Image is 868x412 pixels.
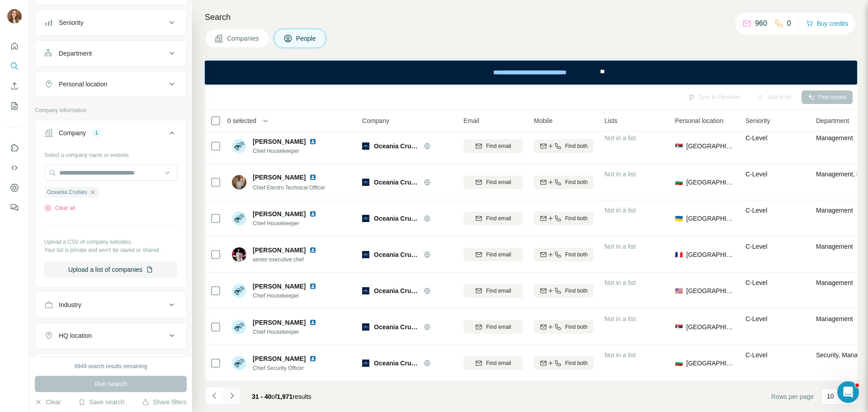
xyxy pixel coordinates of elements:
[35,398,61,407] button: Clear
[675,322,683,331] span: 🇷🇸
[59,49,92,58] div: Department
[604,351,636,359] span: Not in a list
[362,360,369,367] img: Logo of Oceania Cruises
[463,175,523,189] button: Find email
[686,214,735,223] span: [GEOGRAPHIC_DATA]
[463,248,523,261] button: Find email
[374,214,419,223] span: Oceania Cruises
[253,318,306,327] span: [PERSON_NAME]
[227,34,260,43] span: Companies
[223,387,241,405] button: Navigate to next page
[675,178,683,187] span: 🇧🇬
[604,279,636,286] span: Not in a list
[47,188,87,196] span: Oceania Cruises
[374,178,419,187] span: Oceania Cruises
[7,58,22,74] button: Search
[806,17,848,30] button: Buy credits
[44,204,75,212] button: Clear all
[565,323,588,331] span: Find both
[675,250,683,259] span: 🇫🇷
[362,179,369,186] img: Logo of Oceania Cruises
[253,185,325,191] span: Chief Electro Technical Officer
[7,140,22,156] button: Use Surfe on LinkedIn
[142,398,187,407] button: Share filters
[227,116,256,125] span: 0 selected
[374,322,419,331] span: Oceania Cruises
[463,116,479,125] span: Email
[827,392,834,401] p: 10
[686,322,735,331] span: [GEOGRAPHIC_DATA]
[44,238,177,246] p: Upload a CSV of company websites.
[686,178,735,187] span: [GEOGRAPHIC_DATA]
[35,12,186,33] button: Seniority
[59,80,107,89] div: Personal location
[362,116,389,125] span: Company
[463,356,523,370] button: Find email
[534,116,552,125] span: Mobile
[59,18,83,27] div: Seniority
[771,392,814,401] span: Rows per page
[374,250,419,259] span: Oceania Cruises
[7,180,22,196] button: Dashboard
[486,323,511,331] span: Find email
[816,207,853,214] span: Management
[745,351,767,359] span: C-Level
[816,315,853,322] span: Management
[44,147,177,159] div: Select a company name or website
[565,359,588,367] span: Find both
[745,116,770,125] span: Seniority
[745,279,767,286] span: C-Level
[534,248,594,261] button: Find both
[745,207,767,214] span: C-Level
[253,292,320,300] span: Chief Housekeeper
[565,214,588,223] span: Find both
[7,160,22,176] button: Use Surfe API
[309,246,316,254] img: LinkedIn logo
[232,211,246,226] img: Avatar
[604,170,636,178] span: Not in a list
[463,320,523,334] button: Find email
[309,355,316,362] img: LinkedIn logo
[253,354,306,363] span: [PERSON_NAME]
[486,359,511,367] span: Find email
[463,139,523,153] button: Find email
[362,142,369,150] img: Logo of Oceania Cruises
[253,173,306,182] span: [PERSON_NAME]
[205,61,857,85] iframe: Banner
[755,18,767,29] p: 960
[675,116,723,125] span: Personal location
[309,319,316,326] img: LinkedIn logo
[686,359,735,368] span: [GEOGRAPHIC_DATA]
[232,247,246,262] img: Avatar
[486,142,511,150] span: Find email
[486,251,511,259] span: Find email
[534,175,594,189] button: Find both
[816,279,853,286] span: Management
[253,246,306,255] span: [PERSON_NAME]
[253,147,320,155] span: Chief Housekeeper
[205,387,223,405] button: Navigate to previous page
[745,315,767,322] span: C-Level
[374,286,419,295] span: Oceania Cruises
[35,43,186,64] button: Department
[253,209,306,218] span: [PERSON_NAME]
[205,11,857,24] h4: Search
[78,398,124,407] button: Save search
[252,393,272,400] span: 31 - 40
[534,356,594,370] button: Find both
[837,381,859,403] iframe: Intercom live chat
[35,73,186,95] button: Personal location
[277,393,292,400] span: 1,971
[309,138,316,145] img: LinkedIn logo
[787,18,791,29] p: 0
[309,283,316,290] img: LinkedIn logo
[309,174,316,181] img: LinkedIn logo
[745,170,767,178] span: C-Level
[59,128,86,137] div: Company
[232,356,246,370] img: Avatar
[362,251,369,258] img: Logo of Oceania Cruises
[35,355,186,377] button: Annual revenue ($)
[374,359,419,368] span: Oceania Cruises
[253,219,320,227] span: Chief Housekeeper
